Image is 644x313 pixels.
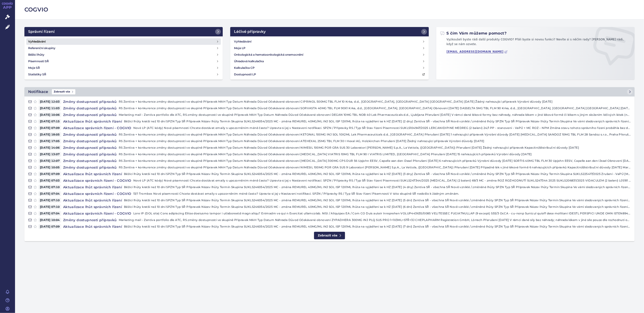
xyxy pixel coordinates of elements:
[61,165,119,170] h4: Změny dostupnosti přípravků
[38,185,61,189] span: [DATE] 07:10
[234,39,251,44] h4: Vyhledávání
[234,66,255,70] h4: Kalkulačka CP
[234,46,245,50] h4: Moje LP
[61,106,119,111] h4: Změny dostupnosti přípravků
[38,126,61,130] span: [DATE] 07:09
[38,205,61,209] span: [DATE] 07:10
[38,218,61,222] span: [DATE] 10:04
[28,59,49,64] h4: Písemnosti SŘ
[61,205,124,209] h4: Aktualizace lhůt správních řízení
[38,99,61,104] span: [DATE] 12:03
[26,65,221,71] a: Moje SŘ
[119,139,631,143] p: RS Zentiva + konkurence změny dostupností ve skupině Přípravek MAH Typ Datum Náhrada Důvod Očekáv...
[232,51,427,58] a: Onkologická a hematoonkologická onemocnění
[61,152,119,157] h4: Změny dostupnosti přípravků
[38,106,61,111] span: [DATE] 11:03
[314,232,345,240] a: Zobrazit vše
[440,31,507,36] h2: S čím Vám můžeme pomoct?
[61,112,119,117] h4: Změny dostupnosti přípravků
[38,112,61,117] span: [DATE] 10:06
[24,87,635,97] a: NotifikaceZobrazit vše
[119,106,631,111] p: RS Zentiva + konkurence změny dostupností ve skupině Přípravek MAH Typ Datum Náhrada Důvod Očekáv...
[28,39,46,44] h4: Vyhledávání
[119,165,631,170] p: RS Zentiva + konkurence změny dostupností ve skupině Přípravek MAH Typ Datum Náhrada Důvod Očekáv...
[28,66,40,70] h4: Moje SŘ
[234,52,303,57] h4: Onkologická a hematoonkologická onemocnění
[61,158,119,163] h4: Změny dostupnosti přípravků
[28,72,46,77] h4: Statistiky SŘ
[232,65,427,71] a: Kalkulačka CP
[28,52,44,57] h4: Běžící lhůty
[440,37,631,48] p: Vyzkoušeli byste rádi další produkty COGVIO? Přáli byste si novou funkci? Nevíte si s něčím rady?...
[61,119,124,124] h4: Aktualizace lhůt správních řízení
[38,191,61,196] span: [DATE] 07:04
[38,211,61,216] span: [DATE] 07:04
[119,158,631,163] p: RS Zentiva + konkurence změny dostupností ve skupině Přípravek MAH Typ Datum Náhrada Důvod Očekáv...
[26,71,221,78] a: Statistiky SŘ
[26,38,221,45] a: Vyhledávání
[61,139,119,143] h4: Změny dostupnosti přípravků
[38,132,61,137] span: [DATE] 18:05
[124,205,631,209] p: Běžící lhůty kratší než 10 dní SPZN Typ SŘ Přípravek Název lhůty Termín Skupina SUKLS246054/2025 ...
[38,165,61,170] span: [DATE] 10:05
[119,112,631,117] p: Marketing mail - Zentiva portfolio dle ATC, RS změny dostupností ve skupině Přípravek MAH Typ Dat...
[119,218,631,222] p: Marketing mail - Zentiva portfolio dle ATC, RS změny dostupností ve skupině Přípravek MAH Typ Dat...
[38,224,61,229] span: [DATE] 07:09
[52,89,75,94] span: Zobrazit vše
[124,185,631,189] p: Běžící lhůty kratší než 10 dní SPZN Typ SŘ Přípravek Název lhůty Termín Skupina SUKLS246054/2025 ...
[119,132,631,137] p: RS Zentiva + konkurence změny dostupností ve skupině Přípravek MAH Typ Datum Náhrada Důvod Očekáv...
[133,211,631,216] p: Lore IP (DOL sita) Cons adipiscing Elitse doeiusmo tempor i utlaboreetd magn aliqu? Enimadm ve qu...
[38,172,61,176] span: [DATE] 07:09
[119,99,631,104] p: RS Zentiva + konkurence změny dostupností ve skupině Přípravek MAH Typ Datum Náhrada Důvod Očekáv...
[234,59,264,64] h4: Úhradová kalkulačka
[38,178,61,183] span: [DATE] 07:03
[38,139,61,143] span: [DATE] 17:05
[119,145,631,150] p: RS Zentiva + konkurence změny dostupností ve skupině Přípravek MAH Typ Datum Náhrada Důvod Očekáv...
[26,51,221,58] a: Běžící lhůty
[232,71,427,78] a: Dostupnosti LP
[28,29,55,35] h2: Správní řízení
[61,185,124,189] h4: Aktualizace lhůt správních řízení
[61,172,124,176] h4: Aktualizace lhůt správních řízení
[133,126,631,130] p: Nové LP (ATC kódy) Nové písemnosti Chcete dostávat emaily s upozorněním méně často? Upravte si je...
[447,50,508,54] a: [EMAIL_ADDRESS][DOMAIN_NAME]
[119,152,631,157] p: RS Zentiva + konkurence změny dostupností ve skupině Přípravek MAH Typ Datum Náhrada Důvod Očekáv...
[38,152,61,157] span: [DATE] 13:07
[133,191,631,196] p: 13/1 Trombex Nové písemnosti Chcete dostávat emaily s upozorněním méně často? Upravte si jej v Na...
[26,58,221,65] a: Písemnosti SŘ
[61,145,119,150] h4: Změny dostupnosti přípravků
[230,27,429,36] a: Léčivé přípravky
[26,45,221,51] a: Referenční skupiny
[61,126,133,130] h4: Aktualizace správních řízení - COGVIO
[61,224,124,229] h4: Aktualizace lhůt správních řízení
[61,211,133,216] h4: Aktualizace správních řízení - COGVIO
[38,158,61,163] span: [DATE] 12:07
[232,38,427,45] a: Vyhledávání
[234,72,256,77] h4: Dostupnosti LP
[61,198,124,203] h4: Aktualizace lhůt správních řízení
[61,218,119,222] h4: Změny dostupnosti přípravků
[38,145,61,150] span: [DATE] 14:06
[124,119,631,124] p: Běžící lhůty kratší než 10 dní SPZN Typ SŘ Přípravek Název lhůty Termín Skupina SUKLS246054/2025 ...
[28,89,48,95] h2: Notifikace
[38,119,61,124] span: [DATE] 07:15
[24,6,635,14] h2: COGVIO
[24,27,223,36] a: Správní řízení
[61,191,133,196] h4: Aktualizace správních řízení - COGVIO
[61,132,119,137] h4: Změny dostupnosti přípravků
[232,45,427,51] a: Moje LP
[124,198,631,203] p: Běžící lhůty kratší než 10 dní SPZN Typ SŘ Přípravek Název lhůty Termín Skupina SUKLS246054/2025 ...
[124,172,631,176] p: Běžící lhůty kratší než 10 dní SPZN Typ SŘ Přípravek Název lhůty Termín Skupina SUKLS246054/2025 ...
[61,99,119,104] h4: Změny dostupnosti přípravků
[124,224,631,229] p: Běžící lhůty kratší než 10 dní SPZN Typ SŘ Přípravek Název lhůty Termín Skupina SUKLS246054/2025 ...
[234,29,266,35] h2: Léčivé přípravky
[28,46,55,50] h4: Referenční skupiny
[133,178,631,183] p: Nové LP (ATC kódy) Nové písemnosti Chcete dostávat emaily s upozorněním méně často? Upravte si je...
[232,58,427,65] a: Úhradová kalkulačka
[61,178,133,183] h4: Aktualizace správních řízení - COGVIO
[38,198,61,203] span: [DATE] 07:10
